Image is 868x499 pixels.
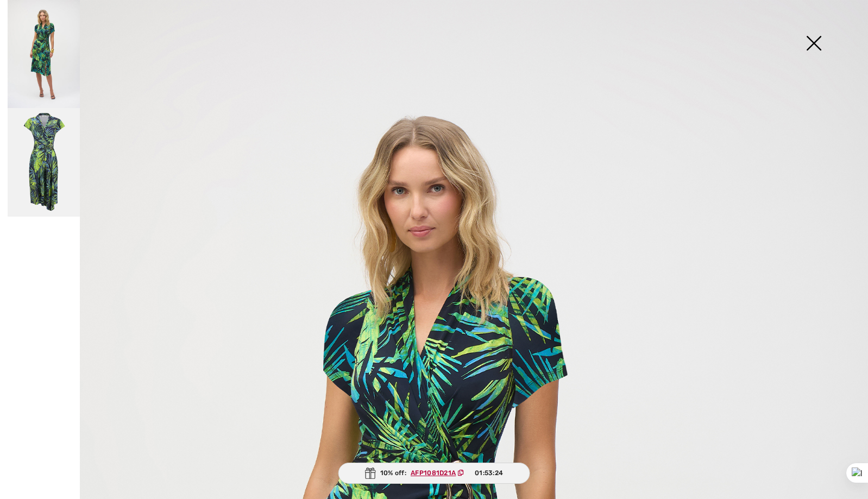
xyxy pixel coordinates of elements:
[8,108,80,217] img: Floral V-Neck Wrap Dress Style 252203X. 2
[475,468,503,478] span: 01:53:24
[25,8,47,17] span: Help
[365,468,376,479] img: Gift.svg
[411,469,456,477] ins: AFP1081D21A
[787,16,841,72] img: X
[338,463,530,484] div: 10% off:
